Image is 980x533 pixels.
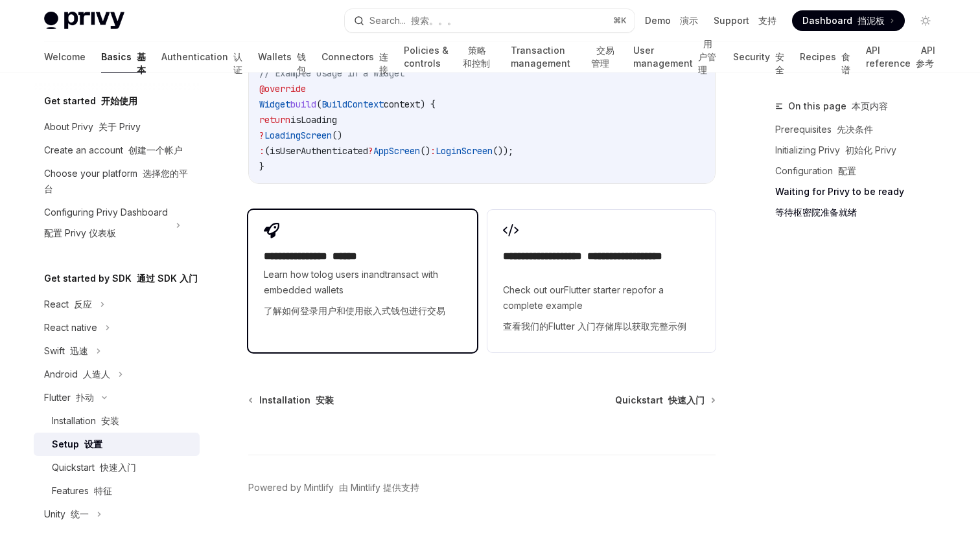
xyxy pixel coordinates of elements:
[101,95,137,106] font: 开始使用
[34,316,200,339] button: React native
[591,45,614,69] font: 交易管理
[101,41,146,73] a: Basics 基本
[300,305,336,316] a: 登录用户
[137,51,146,75] font: 基本
[34,479,200,503] a: Features 特征
[264,130,332,141] span: LoadingScreen
[100,462,136,473] font: 快速入门
[463,45,490,69] font: 策略和控制
[548,321,623,332] a: Flutter 入门存储库
[698,38,716,75] font: 用户管理
[320,269,369,280] a: log users in
[420,145,430,157] span: ()
[802,14,885,27] span: Dashboard
[368,145,373,157] span: ?
[44,343,88,359] div: Swift
[841,51,850,75] font: 食谱
[34,162,200,201] a: Choose your platform 选择您的平台
[615,394,714,407] a: Quickstart 快速入门
[94,485,112,496] font: 特征
[250,394,334,407] a: Installation 安装
[290,114,337,126] span: isLoading
[71,508,89,519] font: 统一
[332,130,342,141] span: ()
[775,119,946,140] a: Prerequisites 先决条件
[915,10,936,31] button: Toggle dark mode
[775,207,857,218] font: 等待枢密院准备就绪
[613,16,627,26] span: ⌘ K
[404,41,495,73] a: Policies & controls 策略和控制
[775,161,946,181] a: Configuration 配置
[264,305,445,316] font: 了解如何 和
[369,13,456,28] div: Search...
[339,482,419,493] font: 由 Mintlify 提供支持
[34,503,200,526] button: Unity 统一
[259,67,404,79] span: // Example usage in a widget
[233,51,242,75] font: 认证
[34,201,200,250] button: Configuring Privy Dashboard配置 Privy 仪表板
[852,100,888,111] font: 本页内容
[76,392,94,403] font: 扑动
[44,142,183,158] div: Create an account
[384,98,436,110] span: context) {
[297,51,306,75] font: 钱包
[52,483,112,499] div: Features
[264,267,461,324] span: Learn how to and
[34,433,200,456] a: Setup 设置
[248,481,419,494] a: Powered by Mintlify 由 Mintlify 提供支持
[34,293,200,316] button: React 反应
[837,124,873,135] font: 先决条件
[137,273,198,284] font: 通过 SDK 入门
[52,413,119,429] div: Installation
[775,51,784,75] font: 安全
[430,145,436,157] span: :
[493,145,513,157] span: ());
[321,41,388,73] a: Connectors 连接
[34,386,200,409] button: Flutter 扑动
[345,9,635,32] button: Search... 搜索。。。⌘K
[52,460,136,475] div: Quickstart
[800,41,850,73] a: Recipes 食谱
[503,282,700,339] span: Check out our for a complete example
[615,394,705,407] span: Quickstart
[34,115,200,139] a: About Privy 关于 Privy
[248,210,476,352] a: **** **** **** * **** *Learn how tolog users inandtransact with embedded wallets了解如何登录用户和使用嵌入式钱包进行交易
[34,139,200,162] a: Create an account 创建一个帐户
[633,41,718,73] a: User management 用户管理
[916,45,935,69] font: API 参考
[714,14,776,27] a: Support 支持
[838,165,856,176] font: 配置
[411,15,456,26] font: 搜索。。。
[345,305,445,316] a: 使用嵌入式钱包进行交易
[792,10,905,31] a: Dashboard 挡泥板
[857,15,885,26] font: 挡泥板
[316,394,334,405] font: 安装
[34,409,200,433] a: Installation 安装
[44,41,86,73] a: Welcome
[259,83,306,95] span: @override
[680,15,698,26] font: 演示
[84,438,102,449] font: 设置
[259,394,334,407] span: Installation
[34,456,200,479] a: Quickstart 快速入门
[44,297,92,312] div: React
[44,12,124,30] img: light logo
[161,41,242,73] a: Authentication 认证
[264,145,368,157] span: (isUserAuthenticated
[564,284,644,295] a: Flutter starter repo
[775,140,946,161] a: Initializing Privy 初始化 Privy
[436,145,493,157] span: LoginScreen
[44,367,110,382] div: Android
[259,161,264,172] span: }
[44,390,94,405] div: Flutter
[44,506,89,522] div: Unity
[99,121,141,132] font: 关于 Privy
[511,41,618,73] a: Transaction management 交易管理
[503,321,686,332] font: 查看我们的 以获取完整示例
[101,415,119,426] font: 安装
[259,130,264,141] span: ?
[83,369,110,380] font: 人造人
[321,98,384,110] span: BuildContext
[316,98,321,110] span: (
[44,93,137,109] h5: Get started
